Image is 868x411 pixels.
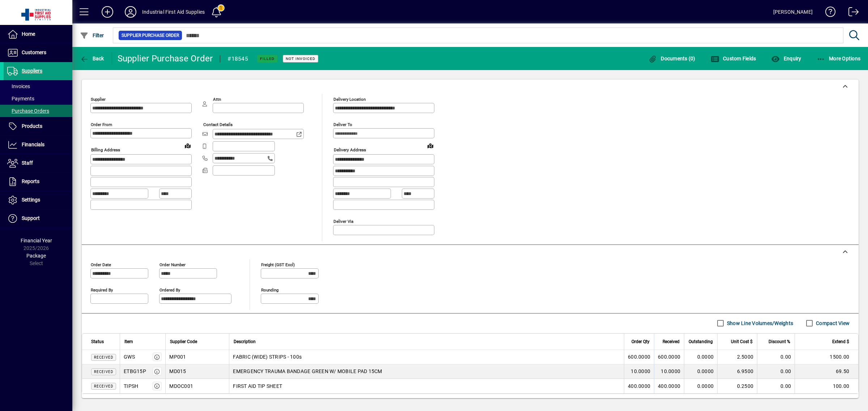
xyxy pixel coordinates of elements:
button: Custom Fields [709,52,758,65]
span: Not Invoiced [286,56,315,61]
td: 400.0000 [624,379,654,393]
span: Extend $ [832,338,849,346]
a: Purchase Orders [4,105,72,117]
span: Customers [22,49,46,55]
a: Support [4,209,72,228]
a: Products [4,117,72,135]
span: Order Qty [631,338,650,346]
label: Show Line Volumes/Weights [726,320,793,327]
button: Profile [119,5,142,18]
div: TIPSH [124,382,138,390]
a: Knowledge Base [820,1,836,25]
mat-label: Rounding [261,287,278,292]
span: Products [22,123,42,129]
span: Payments [7,96,34,101]
span: Settings [22,197,40,203]
td: 10.0000 [624,364,654,379]
span: More Options [817,56,861,61]
span: Reports [22,178,39,184]
td: 0.0000 [684,379,717,393]
span: Received [663,338,680,346]
div: [PERSON_NAME] [773,6,813,18]
a: Home [4,25,72,43]
td: 0.00 [757,364,795,379]
div: ETBG15P [124,368,146,375]
span: Custom Fields [711,56,756,61]
span: Received [94,384,113,388]
td: 10.0000 [654,364,684,379]
span: Status [91,338,104,346]
td: 69.50 [795,364,858,379]
span: Supplier Code [170,338,197,346]
button: Documents (0) [647,52,697,65]
td: 100.00 [795,379,858,393]
div: #18545 [227,53,248,65]
td: 0.2500 [717,379,757,393]
span: Discount % [769,338,790,346]
button: Back [78,52,106,65]
span: Invoices [7,83,30,89]
mat-label: Deliver To [333,122,352,127]
span: Documents (0) [648,56,695,61]
a: Financials [4,136,72,154]
span: Financial Year [21,238,52,243]
mat-label: Ordered by [159,287,180,292]
td: 0.0000 [684,350,717,364]
td: 1500.00 [795,350,858,364]
mat-label: Order number [159,262,186,267]
span: FIRST AID TIP SHEET [233,382,282,390]
span: Description [234,338,256,346]
mat-label: Required by [91,287,113,292]
div: GWS [124,353,135,360]
a: View on map [182,140,193,151]
app-page-header-button: Back [72,52,112,65]
a: View on map [425,140,436,151]
a: Customers [4,44,72,62]
span: Back [80,56,104,61]
span: EMERGENCY TRAUMA BANDAGE GREEN W/ MOBILE PAD 15CM [233,368,382,375]
td: MP001 [165,350,229,364]
td: MDOC001 [165,379,229,393]
td: 2.5000 [717,350,757,364]
mat-label: Order date [91,262,111,267]
span: FABRIC (WIDE) STRIPS - 100s [233,353,302,360]
td: 0.0000 [684,364,717,379]
div: Supplier Purchase Order [118,53,213,64]
mat-label: Deliver via [333,219,353,224]
span: Filter [80,33,104,38]
div: Industrial First Aid Supplies [142,6,205,18]
button: Filter [78,29,106,42]
a: Reports [4,173,72,191]
span: Received [94,370,113,374]
mat-label: Attn [213,97,221,102]
td: 600.0000 [654,350,684,364]
span: Purchase Orders [7,108,49,114]
a: Payments [4,92,72,105]
mat-label: Freight (GST excl) [261,262,295,267]
button: Enquiry [769,52,803,65]
span: Filled [260,56,275,61]
span: Financials [22,142,44,147]
span: Suppliers [22,68,42,74]
span: Item [124,338,133,346]
button: Add [96,5,119,18]
td: MD015 [165,364,229,379]
span: Unit Cost $ [731,338,753,346]
span: Support [22,215,40,221]
td: 0.00 [757,350,795,364]
a: Staff [4,154,72,172]
span: Received [94,355,113,359]
mat-label: Order from [91,122,112,127]
a: Settings [4,191,72,209]
td: 600.0000 [624,350,654,364]
span: Enquiry [771,56,801,61]
td: 0.00 [757,379,795,393]
mat-label: Delivery Location [333,97,366,102]
button: More Options [815,52,863,65]
span: Supplier Purchase Order [122,32,179,39]
a: Logout [843,1,859,25]
td: 6.9500 [717,364,757,379]
mat-label: Supplier [91,97,106,102]
span: Staff [22,160,33,166]
label: Compact View [814,320,850,327]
